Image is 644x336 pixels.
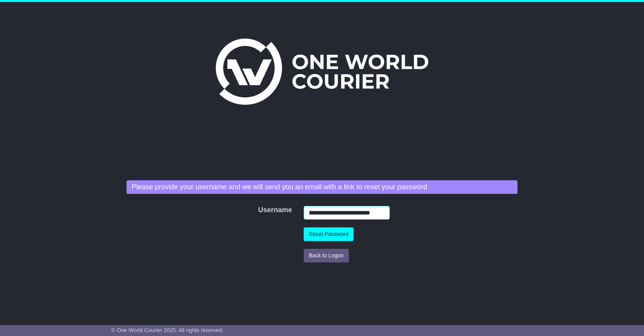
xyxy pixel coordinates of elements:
div: Please provide your username and we will send you an email with a link to reset your password [127,180,517,194]
span: © One World Courier 2025. All rights reserved. [111,327,224,333]
button: Reset Password [304,227,354,241]
button: Back to Logon [304,249,349,262]
img: One World [216,39,428,105]
label: Username [254,206,265,215]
